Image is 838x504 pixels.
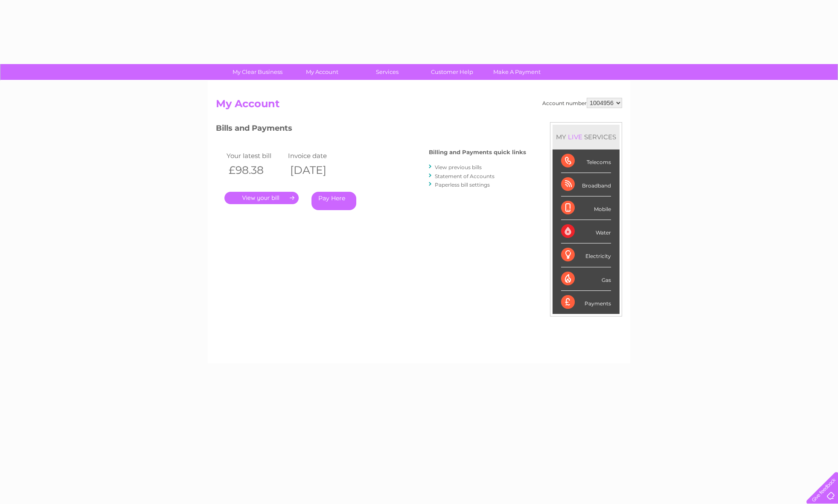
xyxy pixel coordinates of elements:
[311,192,356,210] a: Pay Here
[224,192,299,204] a: .
[352,64,422,80] a: Services
[216,122,526,137] h3: Bills and Payments
[566,133,584,141] div: LIVE
[287,64,358,80] a: My Account
[216,98,622,114] h2: My Account
[429,149,526,155] h4: Billing and Payments quick links
[286,161,347,179] th: [DATE]
[561,173,611,196] div: Broadband
[553,125,620,149] div: MY SERVICES
[224,150,286,161] td: Your latest bill
[435,164,482,170] a: View previous bills
[561,291,611,314] div: Payments
[561,243,611,267] div: Electricity
[561,267,611,291] div: Gas
[482,64,552,80] a: Make A Payment
[417,64,487,80] a: Customer Help
[561,196,611,220] div: Mobile
[286,150,347,161] td: Invoice date
[222,64,293,80] a: My Clear Business
[561,220,611,243] div: Water
[561,149,611,173] div: Telecoms
[435,173,495,179] a: Statement of Accounts
[435,182,490,188] a: Paperless bill settings
[224,161,286,179] th: £98.38
[542,98,622,108] div: Account number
